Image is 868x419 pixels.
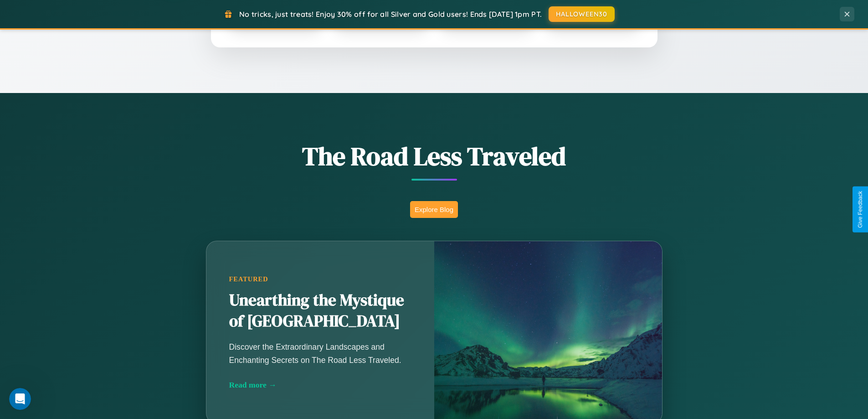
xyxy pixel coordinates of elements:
h2: Unearthing the Mystique of [GEOGRAPHIC_DATA] [229,290,411,332]
span: No tricks, just treats! Enjoy 30% off for all Silver and Gold users! Ends [DATE] 1pm PT. [239,10,542,19]
button: Explore Blog [410,201,458,218]
div: Give Feedback [857,191,863,228]
iframe: Intercom live chat [9,388,31,410]
h1: The Road Less Traveled [161,139,708,174]
div: Read more → [229,380,411,390]
div: Featured [229,275,411,283]
p: Discover the Extraordinary Landscapes and Enchanting Secrets on The Road Less Traveled. [229,341,411,366]
button: HALLOWEEN30 [549,6,615,22]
